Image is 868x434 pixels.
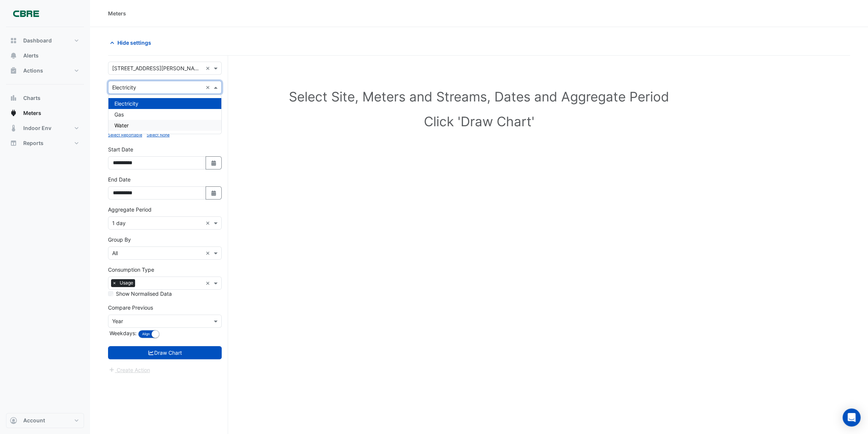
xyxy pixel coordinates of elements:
app-icon: Meters [10,109,17,117]
span: Electricity [114,100,138,107]
label: Weekdays: [108,329,137,337]
label: Compare Previous [108,304,153,312]
app-icon: Alerts [10,52,17,59]
span: × [111,279,118,287]
span: Water [114,122,129,129]
span: Indoor Env [23,124,51,132]
app-icon: Actions [10,67,17,74]
span: Clear [206,219,212,227]
span: Clear [206,279,212,287]
button: Indoor Env [6,121,84,136]
label: End Date [108,175,131,183]
button: Hide settings [108,36,156,49]
button: Reports [6,136,84,151]
app-icon: Charts [10,94,17,102]
label: Show Normalised Data [116,290,172,298]
div: Meters [108,9,126,17]
label: Start Date [108,145,133,153]
span: Dashboard [23,37,52,44]
small: Select Reportable [108,133,142,138]
span: Alerts [23,52,39,59]
span: Clear [206,249,212,257]
app-icon: Reports [10,139,17,147]
app-icon: Dashboard [10,37,17,44]
span: Gas [114,111,124,118]
h1: Select Site, Meters and Streams, Dates and Aggregate Period [120,89,838,104]
fa-icon: Select Date [210,160,217,166]
span: Meters [23,109,41,117]
button: Alerts [6,48,84,63]
small: Select None [147,133,170,138]
span: Charts [23,94,41,102]
span: Clear [206,83,212,91]
button: Meters [6,106,84,121]
app-icon: Indoor Env [10,124,17,132]
span: Clear [206,64,212,72]
span: Reports [23,139,44,147]
button: Charts [6,91,84,106]
app-escalated-ticket-create-button: Please draw the charts first [108,366,150,372]
button: Dashboard [6,33,84,48]
span: Account [23,417,45,424]
span: Usage [118,279,135,287]
label: Group By [108,236,131,243]
button: Draw Chart [108,346,222,359]
h1: Click 'Draw Chart' [120,113,838,129]
button: Select Reportable [108,132,142,138]
button: Account [6,413,84,428]
span: Hide settings [117,39,151,47]
span: Actions [23,67,43,74]
fa-icon: Select Date [210,190,217,196]
div: Open Intercom Messenger [842,408,860,426]
label: Aggregate Period [108,206,152,213]
ng-dropdown-panel: Options list [108,95,222,134]
label: Consumption Type [108,266,154,274]
button: Select None [147,132,170,138]
button: Actions [6,63,84,78]
img: Company Logo [9,6,43,21]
